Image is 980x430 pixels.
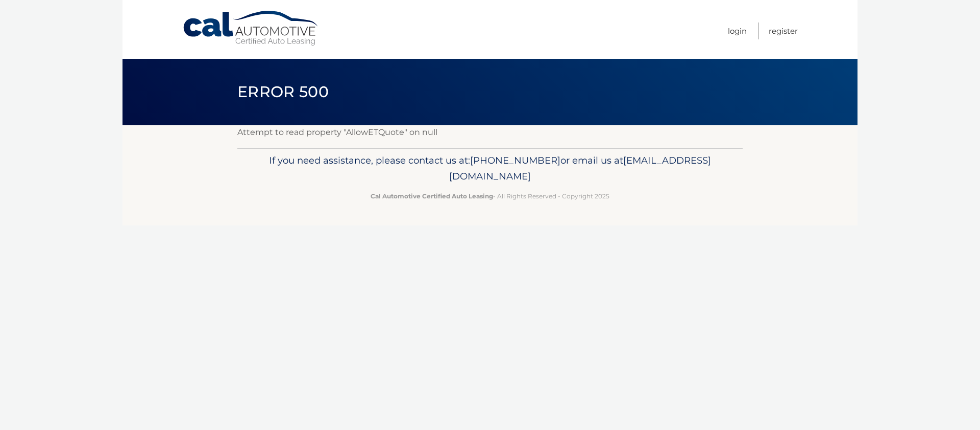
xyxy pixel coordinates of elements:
span: Error 500 [237,82,329,101]
p: - All Rights Reserved - Copyright 2025 [244,191,736,201]
a: Register [769,22,798,39]
p: Attempt to read property "AllowETQuote" on null [237,125,743,140]
strong: Cal Automotive Certified Auto Leasing [371,192,493,200]
p: If you need assistance, please contact us at: or email us at [244,152,736,185]
span: [PHONE_NUMBER] [470,154,560,166]
a: Login [728,22,747,39]
a: Cal Automotive [182,10,320,47]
